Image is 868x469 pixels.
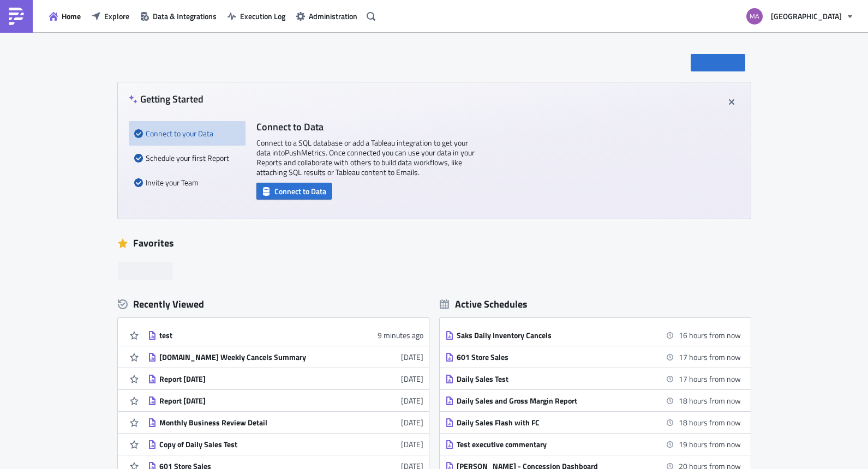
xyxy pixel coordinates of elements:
[62,10,81,22] span: Home
[159,440,350,449] div: Copy of Daily Sales Test
[159,396,350,406] div: Report [DATE]
[679,438,741,450] time: 2025-09-25 10:00
[401,351,423,363] time: 2025-09-22T19:11:28Z
[378,329,423,341] time: 2025-09-24T18:44:09Z
[457,396,648,406] div: Daily Sales and Gross Margin Report
[86,8,135,25] button: Explore
[148,346,423,368] a: [DOMAIN_NAME] Weekly Cancels Summary[DATE]
[274,185,326,197] span: Connect to Data
[445,368,741,389] a: Daily Sales Test17 hours from now
[679,417,741,428] time: 2025-09-25 09:15
[457,374,648,384] div: Daily Sales Test
[118,296,429,312] div: Recently Viewed
[153,10,217,22] span: Data & Integrations
[445,412,741,433] a: Daily Sales Flash with FC18 hours from now
[222,8,291,25] button: Execution Log
[256,183,332,200] button: Connect to Data
[445,434,741,455] a: Test executive commentary19 hours from now
[291,8,363,25] button: Administration
[457,440,648,449] div: Test executive commentary
[129,93,203,105] h4: Getting Started
[457,330,648,340] div: Saks Daily Inventory Cancels
[148,324,423,346] a: test9 minutes ago
[8,8,25,25] img: PushMetrics
[159,352,350,362] div: [DOMAIN_NAME] Weekly Cancels Summary
[159,418,350,428] div: Monthly Business Review Detail
[159,330,350,340] div: test
[740,4,860,28] button: [GEOGRAPHIC_DATA]
[309,10,357,22] span: Administration
[148,390,423,411] a: Report [DATE][DATE]
[401,438,423,450] time: 2025-09-03T18:18:07Z
[679,351,741,363] time: 2025-09-25 08:00
[679,373,741,384] time: 2025-09-25 08:00
[118,235,751,251] div: Favorites
[457,418,648,428] div: Daily Sales Flash with FC
[445,390,741,411] a: Daily Sales and Gross Margin Report18 hours from now
[134,170,240,195] div: Invite your Team
[148,368,423,389] a: Report [DATE][DATE]
[148,434,423,455] a: Copy of Daily Sales Test[DATE]
[445,346,741,368] a: 601 Store Sales17 hours from now
[134,121,240,146] div: Connect to your Data
[771,10,842,22] span: [GEOGRAPHIC_DATA]
[401,417,423,428] time: 2025-09-11T20:55:03Z
[135,8,222,25] button: Data & Integrations
[401,395,423,406] time: 2025-09-19T16:40:38Z
[256,184,332,196] a: Connect to Data
[445,324,741,346] a: Saks Daily Inventory Cancels16 hours from now
[104,10,129,22] span: Explore
[240,10,285,22] span: Execution Log
[679,329,741,341] time: 2025-09-25 07:00
[679,395,741,406] time: 2025-09-25 08:30
[159,374,350,384] div: Report [DATE]
[401,373,423,384] time: 2025-09-19T16:55:14Z
[457,352,648,362] div: 601 Store Sales
[44,8,86,25] button: Home
[256,138,475,177] p: Connect to a SQL database or add a Tableau integration to get your data into PushMetrics . Once c...
[134,146,240,170] div: Schedule your first Report
[440,298,528,310] div: Active Schedules
[148,412,423,433] a: Monthly Business Review Detail[DATE]
[745,7,764,26] img: Avatar
[256,121,475,133] h4: Connect to Data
